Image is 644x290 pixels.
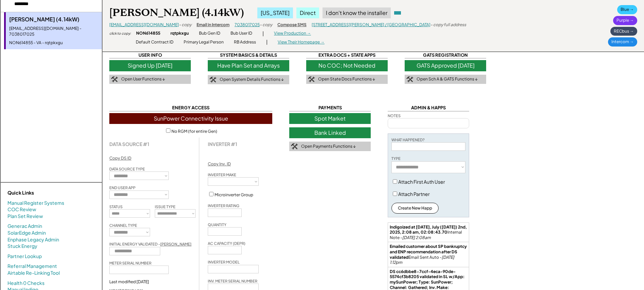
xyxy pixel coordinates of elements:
[278,39,325,45] div: View Their Homepage →
[9,40,98,46] div: NON614855 - VA - rqtpkxgu
[208,278,257,284] div: INV. METER SERIAL NUMBER
[7,243,37,250] a: Stuck Energy
[390,244,467,265] div: Email Sent Auto -
[306,60,388,71] div: No COC; Not Needed
[7,189,75,196] div: Quick Links
[199,31,220,36] div: Bub Gen ID
[235,22,260,27] a: 7038017025
[277,22,307,28] div: Compose SMS
[390,244,467,259] strong: Emailed customer about SP bankruptcy and ENP recommendation after DS validated
[109,60,191,71] div: Signed Up [DATE]
[215,192,253,197] label: Microinverter Group
[109,204,123,209] div: STATUS
[109,156,131,161] div: Copy DS ID
[109,105,272,111] div: ENERGY ACCESS
[208,203,239,208] div: INVERTER RATING
[109,22,179,27] a: [EMAIL_ADDRESS][DOMAIN_NAME]
[109,223,137,228] div: CHANNEL TYPE
[274,31,311,36] div: View Production →
[184,39,224,45] div: Primary Legal Person
[417,76,478,82] div: Open Sch A & GATS Functions ↓
[208,141,237,147] div: INVERTER #1
[170,31,189,36] div: rqtpkxgu
[312,22,430,27] a: [STREET_ADDRESS][PERSON_NAME] / [GEOGRAPHIC_DATA]
[308,76,315,83] img: tool-icon.png
[306,52,388,58] div: EXTRA DOCS + STATE APPS
[301,144,356,149] div: Open Payments Functions ↓
[430,22,466,28] div: - copy full address
[7,236,59,243] a: Enphase Legacy Admin
[109,6,244,19] div: [PERSON_NAME] (4.14kW)
[260,22,272,28] div: - copy
[7,200,64,206] a: Manual Register Systems
[109,279,149,285] div: Last modified [DATE]
[171,129,217,134] label: No RGM (for entire Gen)
[257,7,293,18] div: [US_STATE]
[7,263,57,270] a: Referral Management
[390,224,467,240] div: Internal Note -
[136,31,160,36] div: NON614855
[197,22,229,28] div: Email in Intercom
[405,52,486,58] div: GATS REGISTRATION
[391,203,439,214] button: Create New Happ
[109,113,272,124] div: SunPower Connectivity Issue
[390,224,467,235] strong: Indigoized at [DATE], July ([DATE]) 2nd, 2025, 2:08 am, 02:08:43.70
[155,204,176,209] div: ISSUE TYPE
[208,222,226,227] div: QUANTITY
[7,230,46,236] a: SolarEdge Admin
[266,39,268,46] div: |
[234,39,256,45] div: RB Address
[7,223,42,230] a: Generac Admin
[109,166,145,171] div: DATA SOURCE TYPE
[610,27,637,36] div: RECbus →
[398,179,445,185] label: Attach First Auth User
[209,77,216,83] img: tool-icon.png
[262,30,264,37] div: |
[291,143,298,149] img: tool-icon.png
[323,7,391,18] div: I don't know the installer
[109,141,149,147] strong: DATA SOURCE #1
[7,213,43,220] a: Plan Set Review
[109,241,191,247] div: INITIAL ENERGY VALIDATED -
[109,52,191,58] div: USER INFO
[617,5,637,14] div: Blue →
[390,255,455,265] em: [DATE] 1:12pm
[109,260,151,266] div: METER SERIAL NUMBER
[109,31,131,36] div: click to copy:
[208,259,240,265] div: INVERTER MODEL
[208,161,231,167] div: Copy Inv. ID
[136,39,173,45] div: Default Contract ID
[231,31,252,36] div: Bub User ID
[179,22,191,28] div: - copy
[208,52,289,58] div: SYSTEM BASICS & DETAILS
[391,156,401,161] div: TYPE
[9,16,98,23] div: [PERSON_NAME] (4.14kW)
[289,105,371,111] div: PAYMENTS
[402,235,431,240] em: [DATE] 2:08am
[208,241,245,246] div: AC CAPACITY (DEPR)
[405,60,486,71] div: GATS Approved [DATE]
[111,76,118,83] img: tool-icon.png
[388,113,401,118] div: NOTES
[7,253,42,260] a: Partner Lookup
[289,113,371,124] div: Spot Market
[289,127,371,138] div: Bank Linked
[318,76,375,82] div: Open State Docs Functions ↓
[7,206,36,213] a: COC Review
[296,7,319,18] div: Direct
[613,16,637,25] div: Purple →
[406,76,413,83] img: tool-icon.png
[9,26,98,37] div: [EMAIL_ADDRESS][DOMAIN_NAME] - 7038017025
[121,76,165,82] div: Open User Functions ↓
[208,60,289,71] div: Have Plan Set and Arrays
[398,191,430,197] label: Attach Partner
[7,280,44,287] a: Health 0 Checks
[160,242,191,246] u: [PERSON_NAME]
[208,172,236,177] div: INVERTER MAKE
[391,137,425,142] div: WHAT HAPPENED?
[608,37,637,47] div: Intercom →
[7,270,60,276] a: Airtable Re-Linking Tool
[220,77,284,83] div: Open System Details Functions ↓
[388,105,469,111] div: ADMIN & HAPPS
[109,185,135,190] div: END USER APP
